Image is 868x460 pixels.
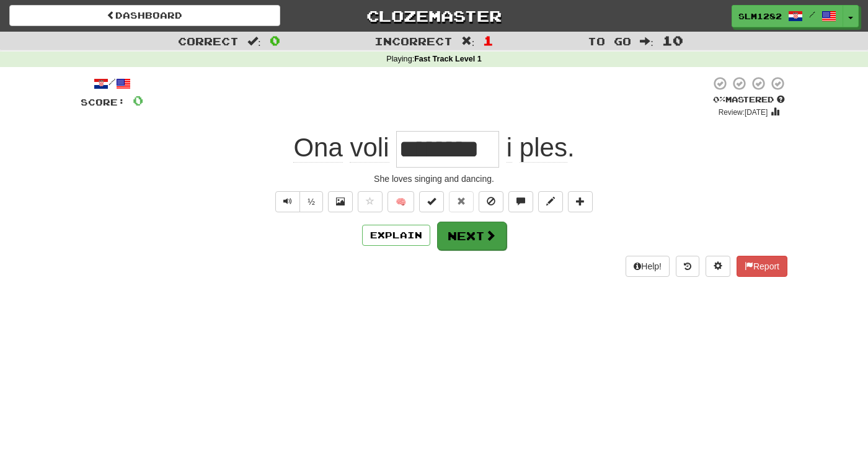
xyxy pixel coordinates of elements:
[178,35,239,47] span: Correct
[809,10,815,19] span: /
[133,92,143,108] span: 0
[483,33,494,48] span: 1
[419,191,444,212] button: Set this sentence to 100% Mastered (alt+m)
[732,5,843,27] a: slm1282 /
[374,35,453,47] span: Incorrect
[362,225,430,246] button: Explain
[247,36,261,47] span: :
[81,76,143,91] div: /
[350,133,389,163] span: voli
[414,55,482,63] strong: Fast Track Level 1
[626,256,670,277] button: Help!
[273,191,323,212] div: Text-to-speech controls
[507,133,512,163] span: i
[737,256,787,277] button: Report
[461,36,475,47] span: :
[520,133,567,163] span: ples
[358,191,383,212] button: Favorite sentence (alt+f)
[387,191,414,212] button: 🧠
[81,97,125,107] span: Score:
[738,11,782,22] span: slm1282
[9,5,280,26] a: Dashboard
[299,5,570,27] a: Clozemaster
[568,191,593,212] button: Add to collection (alt+a)
[640,36,653,47] span: :
[711,94,787,106] div: Mastered
[499,133,574,163] span: .
[662,33,683,48] span: 10
[588,35,631,47] span: To go
[328,191,353,212] button: Show image (alt+x)
[538,191,563,212] button: Edit sentence (alt+d)
[275,191,300,212] button: Play sentence audio (ctl+space)
[437,222,507,250] button: Next
[270,33,280,48] span: 0
[719,108,768,117] small: Review: [DATE]
[299,191,323,212] button: ½
[293,133,342,163] span: Ona
[81,173,787,185] div: She loves singing and dancing.
[713,94,725,104] span: 0 %
[449,191,474,212] button: Reset to 0% Mastered (alt+r)
[479,191,503,212] button: Ignore sentence (alt+i)
[508,191,533,212] button: Discuss sentence (alt+u)
[676,256,699,277] button: Round history (alt+y)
